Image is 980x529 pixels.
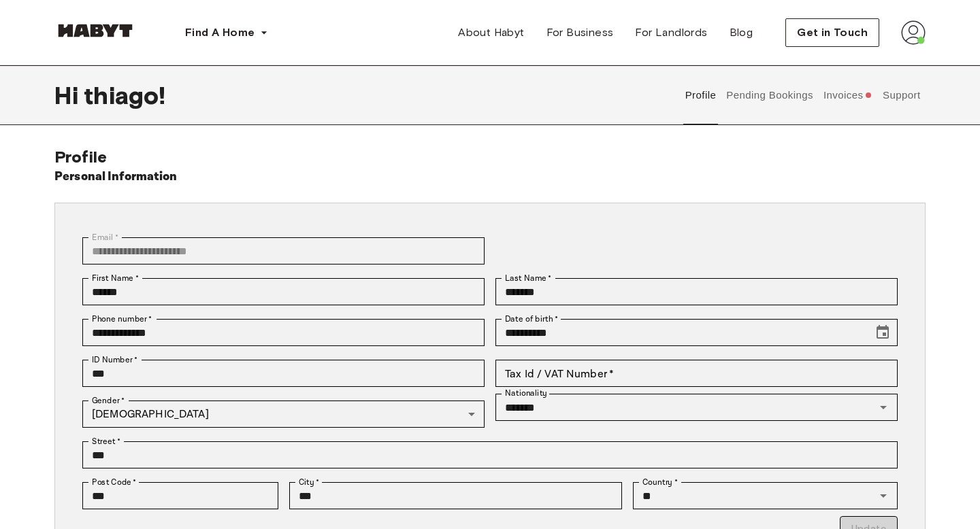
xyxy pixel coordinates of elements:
[92,476,137,488] label: Post Code
[683,65,718,125] button: Profile
[92,394,125,407] label: Gender
[719,19,764,46] a: Blog
[54,81,84,109] span: Hi
[299,476,320,488] label: City
[797,24,868,41] span: Get in Touch
[642,476,678,488] label: Country
[505,388,547,399] label: Nationality
[635,24,707,41] span: For Landlords
[92,231,118,243] label: Email
[84,81,165,109] span: thiago !
[730,24,753,41] span: Blog
[458,24,524,41] span: About Habyt
[785,18,879,47] button: Get in Touch
[82,400,485,428] div: [DEMOGRAPHIC_DATA]
[82,237,485,264] div: You can't change your email address at the moment. Please reach out to customer support in case y...
[185,24,255,41] span: Find A Home
[505,272,552,284] label: Last Name
[54,147,107,167] span: Profile
[54,167,178,186] h6: Personal Information
[92,313,152,325] label: Phone number
[174,19,279,46] button: Find A Home
[92,354,137,366] label: ID Number
[680,65,926,125] div: user profile tabs
[874,398,893,417] button: Open
[869,319,896,346] button: Choose date, selected date is Mar 7, 1993
[624,19,718,46] a: For Landlords
[505,313,558,325] label: Date of birth
[725,65,815,125] button: Pending Bookings
[821,65,874,125] button: Invoices
[536,19,625,46] a: For Business
[546,24,614,41] span: For Business
[92,272,139,284] label: First Name
[881,65,922,125] button: Support
[874,486,893,505] button: Open
[901,20,926,45] img: avatar
[92,435,120,447] label: Street
[447,19,535,46] a: About Habyt
[54,24,136,37] img: Habyt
